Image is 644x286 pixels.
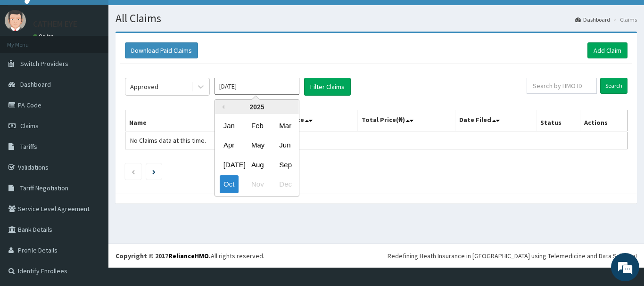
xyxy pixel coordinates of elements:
[5,10,26,31] img: User Image
[155,5,177,27] div: Minimize live chat window
[215,100,299,114] div: 2025
[275,156,294,173] div: Choose September 2025
[527,78,597,94] input: Search by HMO ID
[20,80,51,89] span: Dashboard
[5,188,180,221] textarea: Type your message and hit 'Enter'
[220,105,224,109] button: Previous Year
[130,82,158,91] div: Approved
[152,167,156,176] a: Next page
[108,244,644,268] footer: All rights reserved.
[116,12,637,25] h1: All Claims
[168,252,209,260] a: RelianceHMO
[220,117,239,134] div: Choose January 2025
[275,117,294,134] div: Choose March 2025
[20,59,68,68] span: Switch Providers
[20,184,68,192] span: Tariff Negotiation
[125,110,252,132] th: Name
[357,110,455,132] th: Total Price(₦)
[116,252,211,260] strong: Copyright © 2017 .
[220,176,239,193] div: Choose October 2025
[49,53,158,65] div: Chat with us now
[20,142,37,151] span: Tariffs
[130,136,206,145] span: No Claims data at this time.
[248,156,266,173] div: Choose August 2025
[17,47,38,71] img: d_794563401_company_1708531726252_794563401
[455,110,537,132] th: Date Filed
[600,78,627,94] input: Search
[388,251,637,261] div: Redefining Heath Insurance in [GEOGRAPHIC_DATA] using Telemedicine and Data Science!
[248,137,266,154] div: Choose May 2025
[215,116,299,194] div: month 2025-10
[248,117,266,134] div: Choose February 2025
[55,84,130,179] span: We're online!
[611,16,637,24] li: Claims
[215,78,299,95] input: Select Month and Year
[587,42,627,58] a: Add Claim
[580,110,627,132] th: Actions
[220,156,239,173] div: Choose July 2025
[537,110,580,132] th: Status
[131,167,135,176] a: Previous page
[20,122,39,130] span: Claims
[275,137,294,154] div: Choose June 2025
[575,16,610,24] a: Dashboard
[125,42,198,58] button: Download Paid Claims
[220,137,239,154] div: Choose April 2025
[33,33,56,40] a: Online
[33,20,77,28] p: CATHEM EYE
[304,78,351,96] button: Filter Claims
